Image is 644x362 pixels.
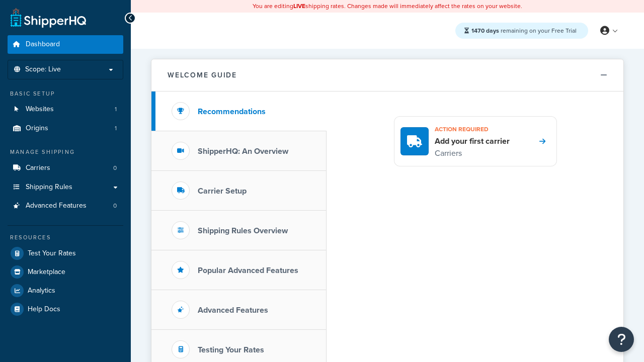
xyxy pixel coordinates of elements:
[26,105,54,114] span: Websites
[8,148,123,156] div: Manage Shipping
[198,306,268,315] h3: Advanced Features
[471,26,499,35] strong: 1470 days
[8,244,123,262] a: Test Your Rates
[28,249,76,258] span: Test Your Rates
[471,26,577,35] span: remaining on your Free Trial
[28,287,55,295] span: Analytics
[198,187,247,196] h3: Carrier Setup
[8,100,123,119] a: Websites1
[435,123,510,136] h3: Action required
[28,305,60,314] span: Help Docs
[26,124,48,133] span: Origins
[198,226,288,235] h3: Shipping Rules Overview
[113,202,117,210] span: 0
[8,178,123,197] a: Shipping Rules
[26,202,87,210] span: Advanced Features
[115,124,117,133] span: 1
[198,147,288,156] h3: ShipperHQ: An Overview
[8,197,123,215] a: Advanced Features0
[151,59,623,92] button: Welcome Guide
[8,233,123,242] div: Resources
[293,2,305,11] b: LIVE
[8,119,123,138] a: Origins1
[26,183,72,192] span: Shipping Rules
[8,89,123,98] div: Basic Setup
[435,147,510,160] p: Carriers
[8,100,123,119] li: Websites
[8,197,123,215] li: Advanced Features
[26,40,60,49] span: Dashboard
[8,159,123,177] a: Carriers0
[113,164,117,172] span: 0
[8,159,123,177] li: Carriers
[435,136,510,147] h4: Add your first carrier
[115,105,117,114] span: 1
[609,327,634,352] button: Open Resource Center
[28,268,65,277] span: Marketplace
[8,282,123,300] a: Analytics
[198,345,264,354] h3: Testing Your Rates
[198,107,266,116] h3: Recommendations
[8,119,123,138] li: Origins
[8,263,123,281] a: Marketplace
[8,35,123,54] a: Dashboard
[26,164,50,172] span: Carriers
[25,65,61,74] span: Scope: Live
[168,71,237,79] h2: Welcome Guide
[198,266,298,275] h3: Popular Advanced Features
[8,300,123,318] a: Help Docs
